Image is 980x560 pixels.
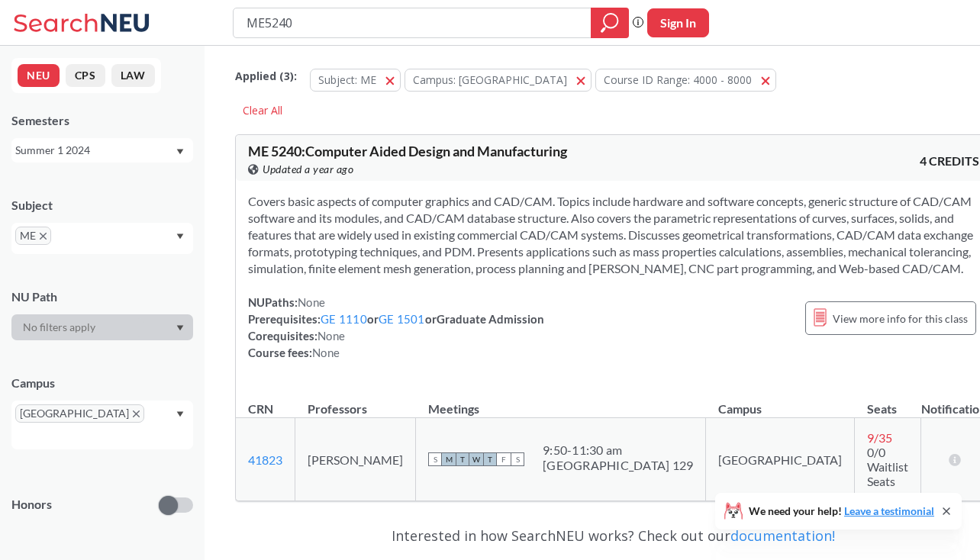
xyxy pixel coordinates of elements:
[310,69,401,92] button: Subject: ME
[844,504,934,517] a: Leave a testimonial
[133,410,140,417] svg: X to remove pill
[456,452,469,466] span: T
[405,69,592,92] button: Campus: [GEOGRAPHIC_DATA]
[647,8,709,37] button: Sign In
[511,452,524,466] span: S
[15,142,175,159] div: Summer 1 2024
[442,452,456,466] span: M
[248,452,282,467] a: 41823
[11,496,52,513] p: Honors
[543,443,693,458] div: 9:50 - 11:30 am
[111,64,155,87] button: LAW
[11,138,193,163] div: Summer 1 2024Dropdown arrow
[416,385,706,418] th: Meetings
[595,69,776,92] button: Course ID Range: 4000 - 8000
[379,312,425,326] a: GE 1501
[176,149,184,155] svg: Dropdown arrow
[706,418,855,501] td: [GEOGRAPHIC_DATA]
[176,411,184,417] svg: Dropdown arrow
[11,375,193,391] div: Campus
[428,452,442,466] span: S
[248,294,544,361] div: NUPaths: Prerequisites: or or Graduate Admission Corequisites: Course fees:
[11,288,193,305] div: NU Path
[15,404,144,423] span: [GEOGRAPHIC_DATA]X to remove pill
[235,68,297,85] span: Applied ( 3 ):
[248,194,973,275] span: Covers basic aspects of computer graphics and CAD/CAM. Topics include hardware and software conce...
[413,72,567,87] span: Campus: [GEOGRAPHIC_DATA]
[749,506,934,517] span: We need your help!
[867,445,908,488] span: 0/0 Waitlist Seats
[295,418,416,501] td: [PERSON_NAME]
[11,112,193,129] div: Semesters
[248,143,567,159] span: ME 5240 : Computer Aided Design and Manufacturing
[730,526,835,545] a: documentation!
[321,312,367,326] a: GE 1110
[312,346,340,359] span: None
[604,72,752,87] span: Course ID Range: 4000 - 8000
[295,385,416,418] th: Professors
[245,10,580,36] input: Class, professor, course number, "phrase"
[15,227,51,245] span: MEX to remove pill
[176,325,184,331] svg: Dropdown arrow
[706,385,855,418] th: Campus
[40,233,47,240] svg: X to remove pill
[298,295,325,309] span: None
[920,153,979,169] span: 4 CREDITS
[318,72,376,87] span: Subject: ME
[543,458,693,473] div: [GEOGRAPHIC_DATA] 129
[469,452,483,466] span: W
[176,233,184,240] svg: Dropdown arrow
[263,161,353,178] span: Updated a year ago
[318,329,345,343] span: None
[867,430,892,445] span: 9 / 35
[591,8,629,38] div: magnifying glass
[11,197,193,214] div: Subject
[601,12,619,34] svg: magnifying glass
[11,223,193,254] div: MEX to remove pillDropdown arrow
[248,401,273,417] div: CRN
[66,64,105,87] button: CPS
[855,385,921,418] th: Seats
[11,401,193,449] div: [GEOGRAPHIC_DATA]X to remove pillDropdown arrow
[235,99,290,122] div: Clear All
[497,452,511,466] span: F
[483,452,497,466] span: T
[833,309,968,328] span: View more info for this class
[11,314,193,340] div: Dropdown arrow
[18,64,60,87] button: NEU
